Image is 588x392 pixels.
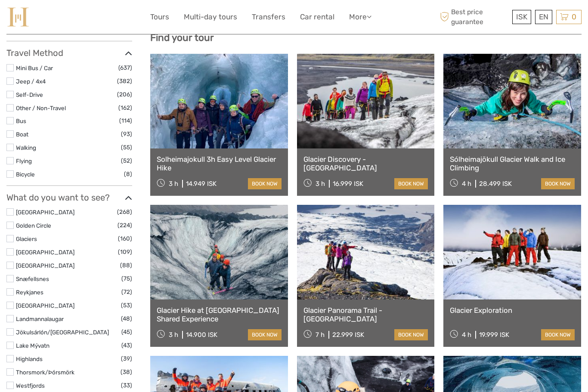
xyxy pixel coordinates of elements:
[541,178,575,189] a: book now
[117,76,132,86] span: (382)
[124,169,132,179] span: (8)
[300,11,334,23] a: Car rental
[16,369,74,376] a: Thorsmork/Þórsmörk
[118,234,132,244] span: (160)
[118,103,132,113] span: (162)
[157,155,282,173] a: Solheimajokull 3h Easy Level Glacier Hike
[6,6,30,28] img: 975-fd72f77c-0a60-4403-8c23-69ec0ff557a4_logo_small.jpg
[516,12,527,21] span: ISK
[118,220,132,230] span: (224)
[248,329,282,340] a: book now
[16,342,50,349] a: Lake Mývatn
[316,180,325,188] span: 3 h
[121,274,132,284] span: (75)
[16,157,32,164] a: Flying
[16,117,26,124] a: Bus
[121,156,132,166] span: (52)
[16,78,46,85] a: Jeep / 4x4
[535,10,552,24] div: EN
[117,207,132,217] span: (268)
[349,11,371,23] a: More
[121,340,132,350] span: (43)
[6,48,132,58] h3: Travel Method
[16,262,74,269] a: [GEOGRAPHIC_DATA]
[120,260,132,270] span: (88)
[248,178,282,189] a: book now
[121,367,132,377] span: (38)
[16,289,43,296] a: Reykjanes
[16,65,53,71] a: Mini Bus / Car
[150,32,214,43] b: Find your tour
[169,331,178,339] span: 3 h
[121,142,132,152] span: (55)
[394,178,428,189] a: book now
[119,116,132,126] span: (114)
[16,249,74,256] a: [GEOGRAPHIC_DATA]
[332,331,364,339] div: 22.999 ISK
[316,331,325,339] span: 7 h
[462,180,471,188] span: 4 h
[16,144,36,151] a: Walking
[303,155,428,173] a: Glacier Discovery - [GEOGRAPHIC_DATA]
[479,331,509,339] div: 19.999 ISK
[16,105,66,111] a: Other / Non-Travel
[16,355,43,362] a: Highlands
[118,63,132,73] span: (637)
[117,90,132,99] span: (206)
[169,180,178,188] span: 3 h
[450,306,575,315] a: Glacier Exploration
[252,11,285,23] a: Transfers
[16,329,109,336] a: Jökulsárlón/[GEOGRAPHIC_DATA]
[184,11,237,23] a: Multi-day tours
[121,314,132,324] span: (48)
[479,180,512,188] div: 28.499 ISK
[121,327,132,337] span: (45)
[394,329,428,340] a: book now
[16,131,28,138] a: Boat
[186,331,217,339] div: 14.900 ISK
[16,275,49,282] a: Snæfellsnes
[333,180,363,188] div: 16.999 ISK
[570,12,578,21] span: 0
[118,247,132,257] span: (109)
[541,329,575,340] a: book now
[16,235,37,242] a: Glaciers
[186,180,217,188] div: 14.949 ISK
[121,129,132,139] span: (93)
[16,315,64,322] a: Landmannalaugar
[16,91,43,98] a: Self-Drive
[16,382,45,389] a: Westfjords
[303,306,428,324] a: Glacier Panorama Trail - [GEOGRAPHIC_DATA]
[150,11,169,23] a: Tours
[121,354,132,364] span: (39)
[121,287,132,297] span: (72)
[121,300,132,310] span: (53)
[16,171,35,178] a: Bicycle
[157,306,282,324] a: Glacier Hike at [GEOGRAPHIC_DATA] Shared Experience
[6,192,132,203] h3: What do you want to see?
[16,222,51,229] a: Golden Circle
[16,209,74,216] a: [GEOGRAPHIC_DATA]
[462,331,471,339] span: 4 h
[121,380,132,390] span: (33)
[450,155,575,173] a: Sólheimajökull Glacier Walk and Ice Climbing
[438,7,510,26] span: Best price guarantee
[16,302,74,309] a: [GEOGRAPHIC_DATA]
